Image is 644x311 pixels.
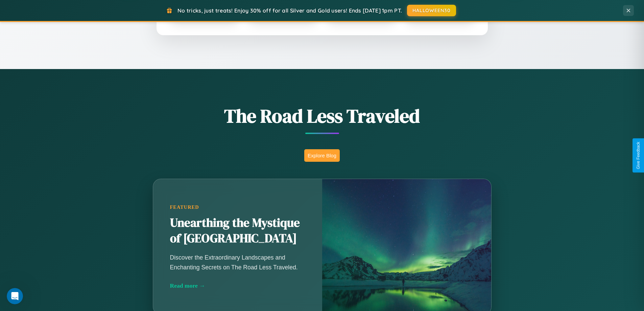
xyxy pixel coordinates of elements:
div: Read more → [170,282,305,289]
iframe: Intercom live chat [7,288,23,304]
p: Discover the Extraordinary Landscapes and Enchanting Secrets on The Road Less Traveled. [170,253,305,272]
button: Explore Blog [304,149,340,162]
h1: The Road Less Traveled [119,103,525,129]
h2: Unearthing the Mystique of [GEOGRAPHIC_DATA] [170,215,305,246]
div: Give Feedback [636,142,641,169]
button: HALLOWEEN30 [407,5,456,16]
span: No tricks, just treats! Enjoy 30% off for all Silver and Gold users! Ends [DATE] 1pm PT. [177,7,402,14]
div: Featured [170,204,305,210]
